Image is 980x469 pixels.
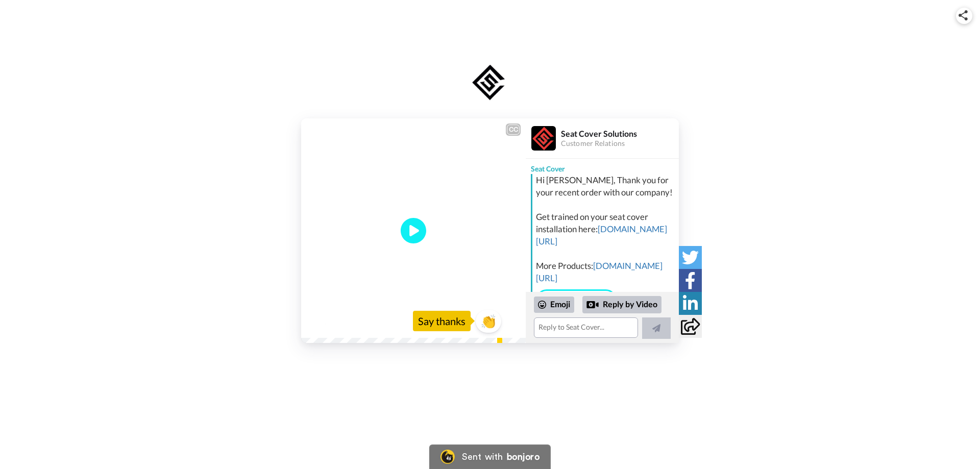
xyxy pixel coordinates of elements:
[476,310,501,333] button: 👏
[561,139,678,148] div: Customer Relations
[536,174,676,284] div: Hi [PERSON_NAME], Thank you for your recent order with our company! Get trained on your seat cove...
[526,159,679,174] div: Seat Cover
[531,126,556,151] img: Profile Image
[582,296,661,313] div: Reply by Video
[476,313,501,329] span: 👏
[534,297,574,313] div: Emoji
[469,62,511,103] img: logo
[586,299,599,311] div: Reply by Video
[413,311,471,331] div: Say thanks
[506,318,517,329] img: Full screen
[536,289,617,311] a: Install Videos
[561,129,678,138] div: Seat Cover Solutions
[334,317,352,330] span: 0:55
[959,10,968,20] img: ic_share.svg
[536,224,667,246] a: [DOMAIN_NAME][URL]
[507,125,520,135] div: CC
[328,317,332,330] span: /
[308,317,326,330] span: 0:00
[536,260,663,283] a: [DOMAIN_NAME][URL]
